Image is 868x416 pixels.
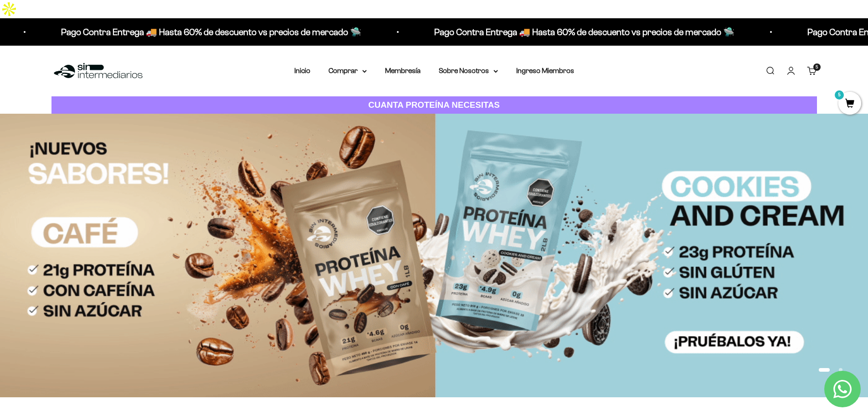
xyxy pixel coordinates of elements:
a: Ingreso Miembros [516,67,574,74]
p: Pago Contra Entrega 🚚 Hasta 60% de descuento vs precios de mercado 🛸 [43,25,344,39]
summary: Comprar [329,65,367,77]
summary: Sobre Nosotros [439,65,498,77]
a: Membresía [385,67,421,74]
a: Inicio [294,67,310,74]
a: CUANTA PROTEÍNA NECESITAS [51,96,817,114]
mark: 5 [834,90,845,100]
p: Pago Contra Entrega 🚚 Hasta 60% de descuento vs precios de mercado 🛸 [416,25,717,39]
a: 5 [838,99,861,109]
span: 5 [816,65,818,69]
strong: CUANTA PROTEÍNA NECESITAS [368,100,500,110]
